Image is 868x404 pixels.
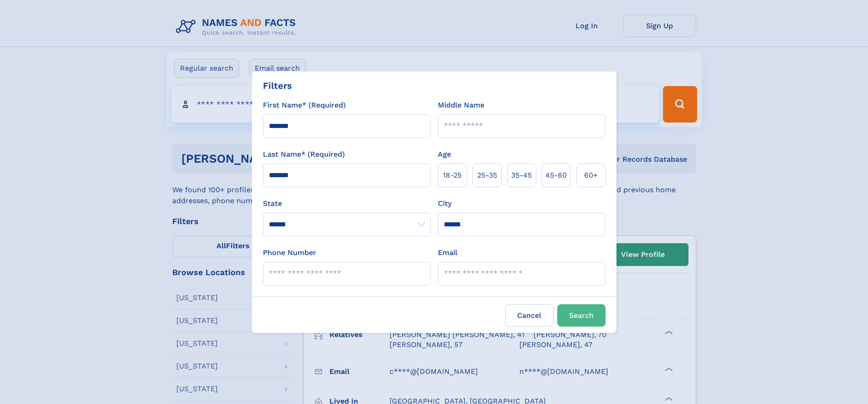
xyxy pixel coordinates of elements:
[263,247,316,258] label: Phone Number
[511,170,532,181] span: 35‑45
[545,170,567,181] span: 45‑60
[438,149,451,160] label: Age
[263,79,292,92] div: Filters
[438,198,452,209] label: City
[505,304,554,327] label: Cancel
[557,304,606,327] button: Search
[263,100,346,111] label: First Name* (Required)
[438,100,484,111] label: Middle Name
[438,247,457,258] label: Email
[263,149,345,160] label: Last Name* (Required)
[443,170,462,181] span: 18‑25
[584,170,598,181] span: 60+
[263,198,431,209] label: State
[477,170,497,181] span: 25‑35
